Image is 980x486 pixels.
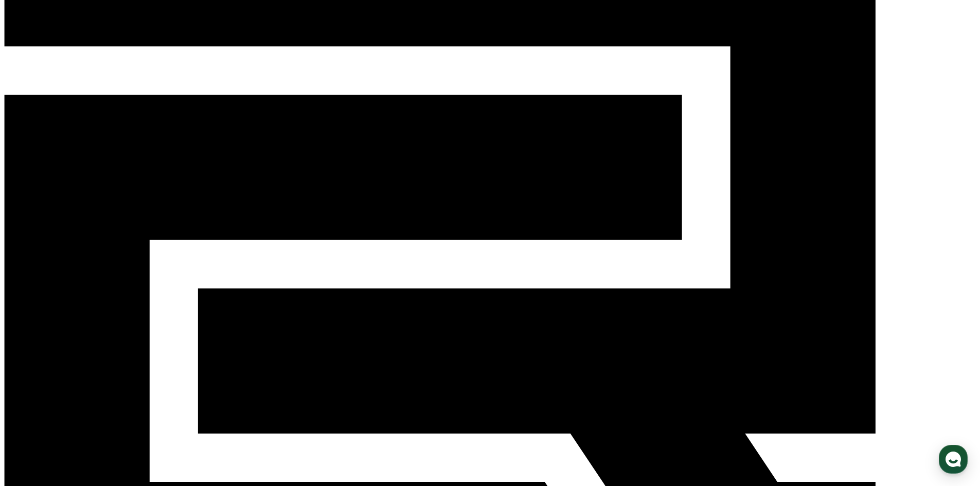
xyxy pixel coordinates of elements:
a: 대화 [68,326,133,352]
span: 홈 [32,341,39,350]
a: 설정 [133,326,198,352]
span: 대화 [94,342,106,350]
span: 설정 [159,341,171,350]
a: 홈 [3,326,68,352]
